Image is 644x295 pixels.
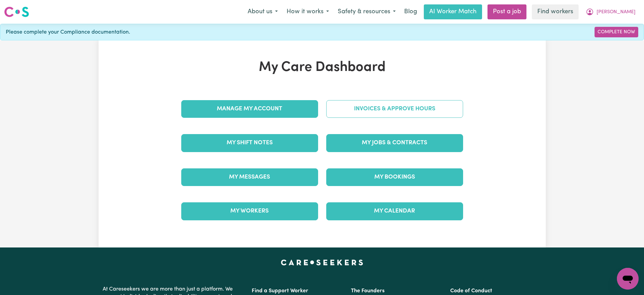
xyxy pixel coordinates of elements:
span: Please complete your Compliance documentation. [6,28,130,36]
a: Blog [400,4,421,19]
iframe: Button to launch messaging window [617,268,639,290]
span: [PERSON_NAME] [597,8,636,16]
a: Post a job [487,4,526,19]
img: Careseekers logo [4,6,29,18]
a: My Calendar [326,202,463,220]
button: My Account [581,5,640,19]
a: Careseekers logo [4,4,29,20]
a: Invoices & Approve Hours [326,100,463,118]
a: My Jobs & Contracts [326,134,463,152]
a: My Workers [181,202,318,220]
button: How it works [282,5,333,19]
button: Safety & resources [333,5,400,19]
a: AI Worker Match [424,4,482,19]
a: My Shift Notes [181,134,318,152]
a: My Messages [181,168,318,186]
a: Find a Support Worker [252,288,308,294]
button: About us [243,5,282,19]
a: Careseekers home page [281,260,363,265]
a: Complete Now [595,27,638,37]
a: My Bookings [326,168,463,186]
a: Manage My Account [181,100,318,118]
a: Code of Conduct [450,288,492,294]
h1: My Care Dashboard [177,59,467,76]
a: The Founders [351,288,385,294]
a: Find workers [532,4,579,19]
